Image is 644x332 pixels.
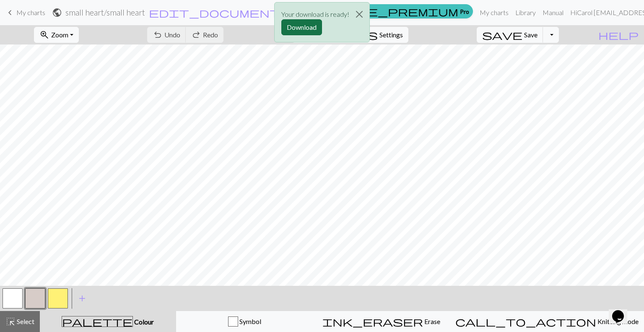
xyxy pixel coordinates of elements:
p: Your download is ready! [281,9,349,19]
span: Symbol [238,317,261,325]
span: palette [62,316,132,327]
button: Download [281,19,322,35]
span: Select [16,317,34,325]
button: Colour [40,311,176,332]
span: Colour [133,318,154,326]
button: Close [349,3,369,26]
span: Erase [423,317,440,325]
span: highlight_alt [5,316,16,327]
span: Knitting mode [596,317,639,325]
button: Erase [313,311,450,332]
button: Knitting mode [450,311,644,332]
span: add [77,293,87,304]
iframe: chat widget [609,298,636,324]
span: ink_eraser [322,316,423,327]
span: call_to_action [455,316,596,327]
button: Symbol [176,311,313,332]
